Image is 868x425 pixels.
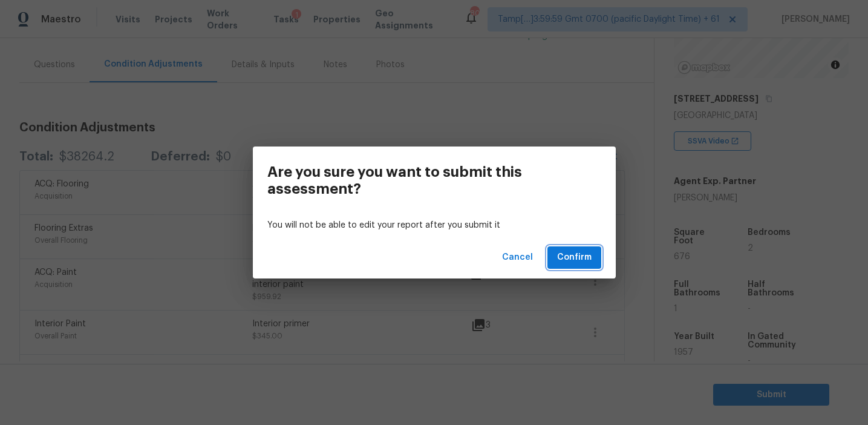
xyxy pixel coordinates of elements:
span: Cancel [502,250,533,265]
button: Cancel [497,246,538,269]
span: Confirm [557,250,592,265]
h3: Are you sure you want to submit this assessment? [267,163,547,197]
button: Confirm [547,246,601,269]
p: You will not be able to edit your report after you submit it [267,219,601,232]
